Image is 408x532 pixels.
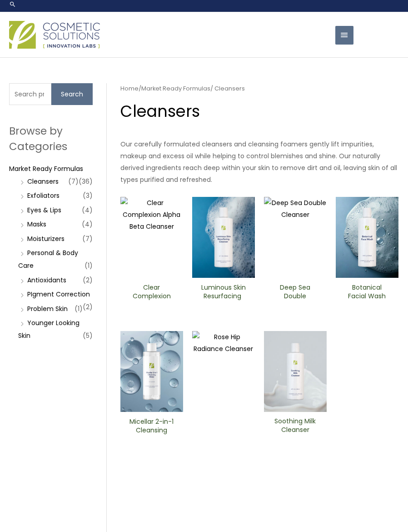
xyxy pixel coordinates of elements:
[27,276,66,285] a: Antioxidants
[199,283,247,304] a: Luminous Skin Resurfacing ​Cleanser
[9,21,100,49] img: Cosmetic Solutions Logo
[18,318,80,340] a: Younger Looking Skin
[9,164,83,173] a: Market Ready Formulas
[272,283,319,301] h2: Deep Sea Double Cleanser
[83,274,93,286] span: (2)
[75,302,83,315] span: (1)
[79,175,93,188] span: (36)
[120,83,399,94] nav: Breadcrumb
[128,283,175,301] h2: Clear Complexion Alpha Beta ​Cleanser
[192,197,255,278] img: Luminous Skin Resurfacing ​Cleanser
[128,417,175,435] h2: Micellar 2-in-1 Cleansing Water
[343,283,391,304] a: Botanical Facial Wash
[9,123,93,154] h2: Browse by Categories
[199,283,247,301] h2: Luminous Skin Resurfacing ​Cleanser
[51,83,93,105] button: Search
[9,83,51,105] input: Search products…
[272,283,319,304] a: Deep Sea Double Cleanser
[27,206,61,215] a: Eyes & Lips
[82,232,93,245] span: (7)
[128,417,175,438] a: Micellar 2-in-1 Cleansing Water
[128,283,175,304] a: Clear Complexion Alpha Beta ​Cleanser
[83,329,93,342] span: (5)
[27,220,46,229] a: Masks
[83,189,93,202] span: (3)
[120,100,399,122] h1: Cleansers
[68,175,79,188] span: (7)
[120,197,183,278] img: Clear Complexion Alpha Beta ​Cleanser
[264,197,327,278] img: Deep Sea Double Cleanser
[141,84,210,93] a: Market Ready Formulas
[18,248,78,270] a: Personal & Body Care
[264,331,327,412] img: Soothing Milk Cleanser
[120,84,139,93] a: Home
[9,0,16,8] a: Search icon link
[336,197,398,278] img: Botanical Facial Wash
[27,177,59,186] a: Cleansers
[85,259,93,272] span: (1)
[27,290,90,299] a: PIgment Correction
[120,138,399,186] p: Our carefully formulated cleansers and cleansing foamers gently lift impurities, makeup and exces...
[27,304,68,313] a: Problem Skin
[82,218,93,231] span: (4)
[120,331,183,412] img: Micellar 2-in-1 Cleansing Water
[27,234,65,243] a: Moisturizers
[27,191,60,200] a: Exfoliators
[82,204,93,216] span: (4)
[272,417,319,434] h2: Soothing Milk Cleanser
[83,301,93,313] span: (2)
[272,417,319,437] a: Soothing Milk Cleanser
[343,283,391,301] h2: Botanical Facial Wash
